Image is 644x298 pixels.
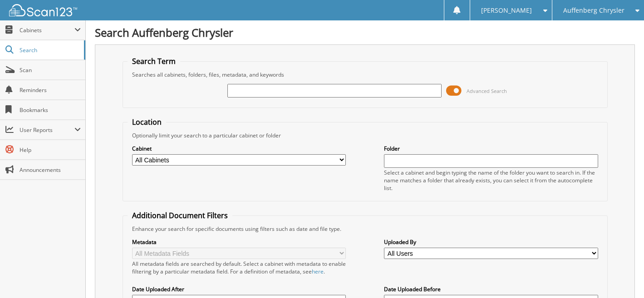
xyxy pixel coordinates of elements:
[95,25,635,40] h1: Search Auffenberg Chrysler
[20,66,81,74] span: Scan
[20,46,79,54] span: Search
[128,71,603,78] div: Searches all cabinets, folders, files, metadata, and keywords
[128,210,232,220] legend: Additional Document Filters
[128,117,166,127] legend: Location
[9,4,77,16] img: scan123-logo-white.svg
[128,132,603,139] div: Optionally limit your search to a particular cabinet or folder
[132,285,346,293] label: Date Uploaded After
[563,8,624,13] span: Auffenberg Chrysler
[384,145,598,152] label: Folder
[384,238,598,246] label: Uploaded By
[481,8,532,13] span: [PERSON_NAME]
[312,268,324,275] a: here
[384,169,598,192] div: Select a cabinet and begin typing the name of the folder you want to search in. If the name match...
[20,86,81,94] span: Reminders
[467,88,507,94] span: Advanced Search
[132,260,346,275] div: All metadata fields are searched by default. Select a cabinet with metadata to enable filtering b...
[20,26,74,34] span: Cabinets
[128,225,603,233] div: Enhance your search for specific documents using filters such as date and file type.
[384,285,598,293] label: Date Uploaded Before
[20,166,81,174] span: Announcements
[132,238,346,246] label: Metadata
[132,145,346,152] label: Cabinet
[20,146,81,154] span: Help
[20,126,74,134] span: User Reports
[128,56,180,66] legend: Search Term
[20,106,81,114] span: Bookmarks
